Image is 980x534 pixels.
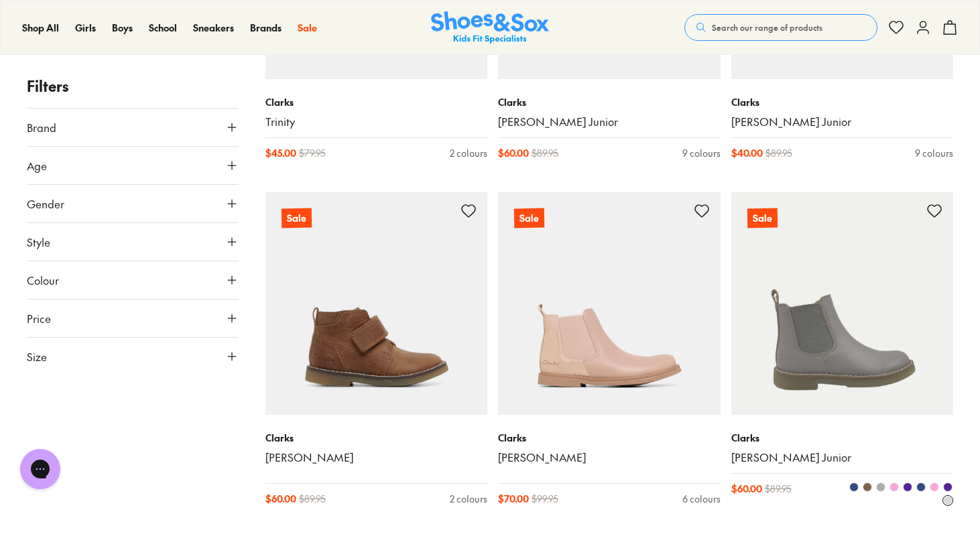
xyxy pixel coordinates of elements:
[265,95,488,109] p: Clarks
[514,208,544,228] p: Sale
[27,310,51,326] span: Price
[731,450,954,465] a: [PERSON_NAME] Junior
[22,21,59,35] a: Shop All
[298,21,317,35] a: Sale
[682,492,721,506] div: 6 colours
[193,21,234,35] a: Sneakers
[915,146,953,160] div: 9 colours
[27,196,64,212] span: Gender
[250,21,282,35] a: Brands
[27,119,56,135] span: Brand
[265,146,296,160] span: $ 45.00
[265,450,488,465] a: [PERSON_NAME]
[75,21,96,35] a: Girls
[27,147,239,184] button: Age
[731,95,954,109] p: Clarks
[27,75,239,97] p: Filters
[298,21,317,34] span: Sale
[731,482,762,506] span: $ 60.00
[765,146,792,160] span: $ 89.95
[27,185,239,222] button: Gender
[112,21,133,34] span: Boys
[498,492,529,506] span: $ 70.00
[149,21,177,34] span: School
[731,192,954,415] a: Sale
[765,482,792,506] span: $ 89.95
[450,492,487,506] div: 2 colours
[747,208,778,228] p: Sale
[498,192,721,415] a: Sale
[250,21,282,34] span: Brands
[265,492,296,506] span: $ 60.00
[431,11,549,44] img: SNS_Logo_Responsive.svg
[75,21,96,34] span: Girls
[498,431,721,445] p: Clarks
[265,115,488,129] a: Trinity
[265,431,488,445] p: Clarks
[27,348,47,364] span: Size
[27,299,239,337] button: Price
[27,223,239,261] button: Style
[281,208,311,228] p: Sale
[498,146,529,160] span: $ 60.00
[684,14,877,41] button: Search our range of products
[299,492,326,506] span: $ 89.95
[498,95,721,109] p: Clarks
[731,431,954,445] p: Clarks
[731,115,954,129] a: [PERSON_NAME] Junior
[498,450,721,465] a: [PERSON_NAME]
[22,21,59,34] span: Shop All
[265,192,488,415] a: Sale
[13,444,67,494] iframe: Gorgias live chat messenger
[27,272,59,288] span: Colour
[193,21,234,34] span: Sneakers
[27,338,239,375] button: Size
[299,146,326,160] span: $ 79.95
[27,157,47,174] span: Age
[532,146,558,160] span: $ 89.95
[112,21,133,35] a: Boys
[149,21,177,35] a: School
[532,492,558,506] span: $ 99.95
[731,146,763,160] span: $ 40.00
[431,11,549,44] a: Shoes & Sox
[498,115,721,129] a: [PERSON_NAME] Junior
[450,146,487,160] div: 2 colours
[712,21,822,34] span: Search our range of products
[27,234,50,250] span: Style
[27,261,239,299] button: Colour
[27,109,239,146] button: Brand
[682,146,721,160] div: 9 colours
